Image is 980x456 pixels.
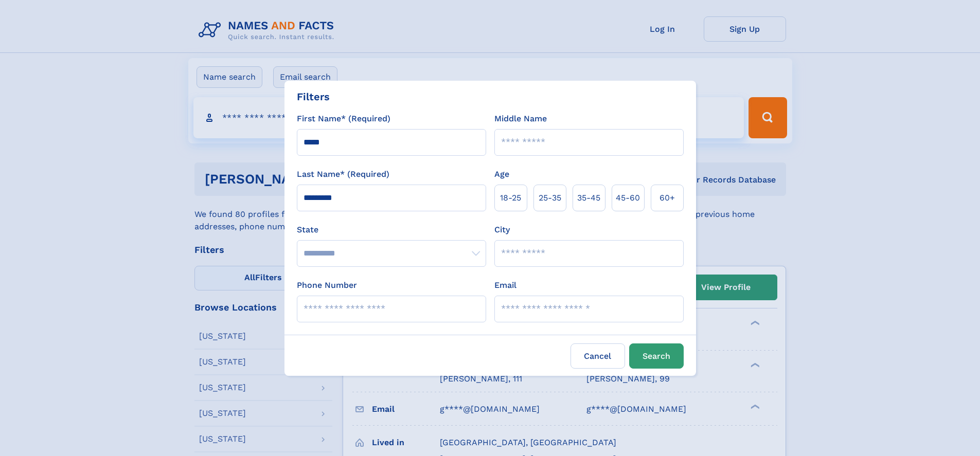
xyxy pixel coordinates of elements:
[494,168,509,180] label: Age
[297,113,390,125] label: First Name* (Required)
[297,224,486,236] label: State
[494,279,516,291] label: Email
[539,192,561,204] span: 25‑35
[297,168,389,180] label: Last Name* (Required)
[660,192,675,204] span: 60+
[494,224,510,236] label: City
[629,343,684,369] button: Search
[494,113,547,125] label: Middle Name
[500,192,521,204] span: 18‑25
[577,192,600,204] span: 35‑45
[571,343,625,369] label: Cancel
[616,192,640,204] span: 45‑60
[297,279,357,291] label: Phone Number
[297,89,330,104] div: Filters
